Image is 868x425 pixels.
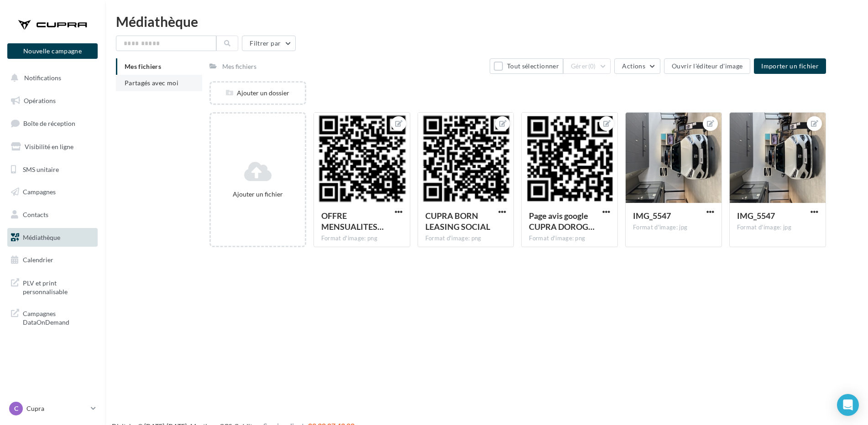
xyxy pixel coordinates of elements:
[5,114,99,133] a: Boîte de réception
[761,62,819,70] span: Importer un fichier
[23,211,48,218] span: Contacts
[23,165,59,173] span: SMS unitaire
[26,404,87,413] p: Cupra
[7,400,98,417] a: C Cupra
[5,91,99,110] a: Opérations
[588,62,596,70] span: (0)
[24,97,56,104] span: Opérations
[5,160,99,179] a: SMS unitaire
[321,234,403,243] div: Format d'image: png
[614,58,660,74] button: Actions
[5,228,99,247] a: Médiathèque
[5,205,99,224] a: Contacts
[754,58,826,74] button: Importer un fichier
[321,211,384,232] span: OFFRE MENSUALITES FORMENTOR
[23,233,60,241] span: Médiathèque
[23,119,75,127] span: Boîte de réception
[425,211,490,232] span: CUPRA BORN LEASING SOCIAL
[125,79,178,87] span: Partagés avec moi
[7,43,98,59] button: Nouvelle campagne
[622,62,645,70] span: Actions
[125,62,161,70] span: Mes fichiers
[737,211,775,221] span: IMG_5547
[23,307,94,327] span: Campagnes DataOnDemand
[222,62,256,71] div: Mes fichiers
[837,394,859,416] div: Open Intercom Messenger
[633,211,671,221] span: IMG_5547
[5,250,99,270] a: Calendrier
[737,223,818,232] div: Format d'image: jpg
[24,74,61,82] span: Notifications
[664,58,750,74] button: Ouvrir l'éditeur d'image
[5,68,96,88] button: Notifications
[529,211,595,232] span: Page avis google CUPRA DOROGNE
[5,304,99,331] a: Campagnes DataOnDemand
[5,137,99,156] a: Visibilité en ligne
[23,256,53,264] span: Calendrier
[25,143,73,150] span: Visibilité en ligne
[23,188,56,196] span: Campagnes
[242,36,296,51] button: Filtrer par
[5,273,99,300] a: PLV et print personnalisable
[490,58,563,74] button: Tout sélectionner
[116,15,857,28] div: Médiathèque
[425,234,507,243] div: Format d'image: png
[211,88,305,98] div: Ajouter un dossier
[14,404,18,413] span: C
[563,58,611,74] button: Gérer(0)
[5,182,99,202] a: Campagnes
[633,223,714,232] div: Format d'image: jpg
[529,234,610,243] div: Format d'image: png
[214,190,301,199] div: Ajouter un fichier
[23,277,94,296] span: PLV et print personnalisable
